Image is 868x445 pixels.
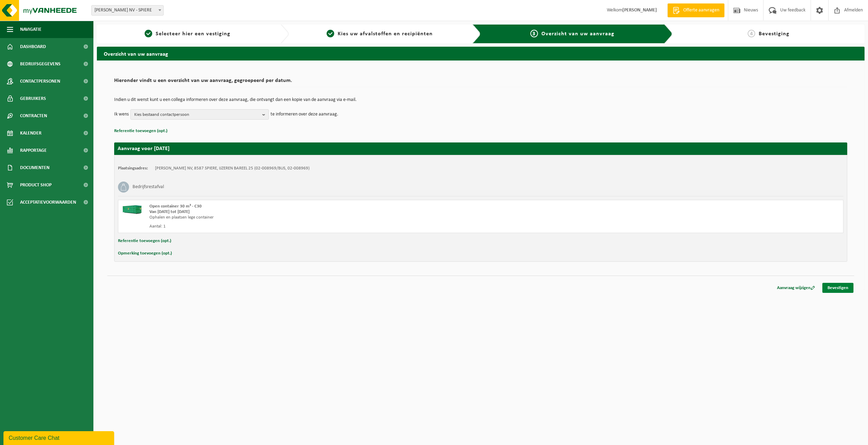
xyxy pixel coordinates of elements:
a: Offerte aanvragen [667,3,724,17]
span: VINCENT SHEPPARD NV - SPIERE [91,5,164,16]
span: Bedrijfsgegevens [20,55,61,73]
span: Contracten [20,107,47,124]
span: Selecteer hier een vestiging [156,31,230,37]
button: Referentie toevoegen (opt.) [118,237,171,245]
button: Opmerking toevoegen (opt.) [118,249,172,258]
span: Product Shop [20,176,52,194]
span: Contactpersonen [20,73,60,90]
strong: Van [DATE] tot [DATE] [149,210,190,214]
span: VINCENT SHEPPARD NV - SPIERE [92,6,163,15]
iframe: chat widget [3,430,116,445]
h2: Overzicht van uw aanvraag [97,47,865,60]
span: Bevestiging [759,31,789,37]
a: 2Kies uw afvalstoffen en recipiënten [292,30,467,38]
span: Open container 30 m³ - C30 [149,204,202,208]
p: Indien u dit wenst kunt u een collega informeren over deze aanvraag, die ontvangt dan een kopie v... [114,98,847,102]
button: Referentie toevoegen (opt.) [114,127,167,136]
span: Offerte aanvragen [682,7,721,14]
div: Ophalen en plaatsen lege container [149,215,509,220]
img: HK-XC-30-GN-00.png [122,204,143,214]
span: Rapportage [20,142,47,159]
span: Dashboard [20,38,46,55]
h3: Bedrijfsrestafval [133,182,164,193]
span: Acceptatievoorwaarden [20,194,76,211]
span: Gebruikers [20,90,46,107]
h2: Hieronder vindt u een overzicht van uw aanvraag, gegroepeerd per datum. [114,78,847,87]
span: 1 [145,30,152,37]
a: 1Selecteer hier een vestiging [100,30,275,38]
p: Ik wens [114,109,129,120]
p: te informeren over deze aanvraag. [271,109,338,120]
span: 3 [530,30,538,37]
a: Aanvraag wijzigen [772,283,820,293]
div: Aantal: 1 [149,224,509,229]
span: Documenten [20,159,49,176]
span: Kalender [20,124,42,142]
span: Navigatie [20,21,42,38]
span: Overzicht van uw aanvraag [541,31,614,37]
strong: [PERSON_NAME] [622,8,657,13]
span: 4 [748,30,755,37]
span: 2 [327,30,334,37]
span: Kies uw afvalstoffen en recipiënten [338,31,433,37]
span: Kies bestaand contactpersoon [134,110,259,120]
td: [PERSON_NAME] NV, 8587 SPIERE, IJZEREN BAREEL 25 (02-008969/BUS, 02-008969) [155,166,310,171]
a: Bevestigen [822,283,853,293]
button: Kies bestaand contactpersoon [130,109,269,120]
strong: Plaatsingsadres: [118,166,148,170]
strong: Aanvraag voor [DATE] [118,146,170,151]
